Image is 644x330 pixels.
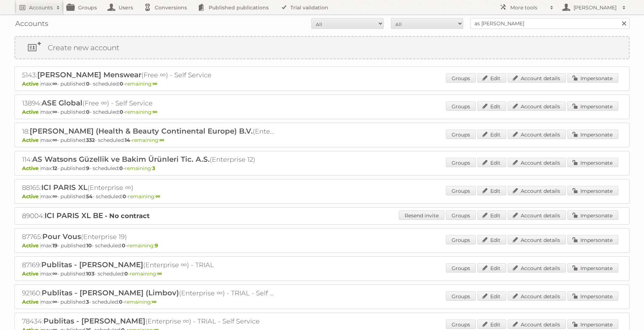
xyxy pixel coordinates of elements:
[22,270,40,277] span: Active
[567,158,618,167] a: Impersonate
[22,81,40,87] span: Active
[52,270,57,277] strong: ∞
[477,291,506,301] a: Edit
[22,288,275,298] h2: 92160: (Enterprise ∞) - TRIAL - Self Service
[508,235,566,244] a: Account details
[567,186,618,195] a: Impersonate
[477,235,506,244] a: Edit
[42,288,179,297] span: Publitas - [PERSON_NAME] (Limbov)
[477,158,506,167] a: Edit
[119,299,123,305] strong: 0
[22,165,40,171] span: Active
[86,137,95,143] strong: 332
[399,210,444,220] a: Resend invite
[43,317,145,325] span: Publitas - [PERSON_NAME]
[22,270,622,277] p: max: - published: - scheduled: -
[446,263,476,273] a: Groups
[22,242,40,249] span: Active
[22,165,622,171] p: max: - published: - scheduled: -
[32,155,210,164] span: AS Watsons Güzellik ve Bakim Ürünleri Tic. A.S.
[157,270,162,277] strong: ∞
[446,73,476,83] a: Groups
[446,320,476,329] a: Groups
[125,137,130,143] strong: 14
[567,291,618,301] a: Impersonate
[510,4,546,11] h2: More tools
[130,270,162,277] span: remaining:
[30,127,253,135] span: [PERSON_NAME] (Health & Beauty Continental Europe) B.V.
[122,242,125,249] strong: 0
[22,317,275,326] h2: 78434: (Enterprise ∞) - TRIAL - Self Service
[22,109,40,115] span: Active
[155,242,158,249] strong: 9
[125,81,157,87] span: remaining:
[152,165,155,171] strong: 3
[86,165,89,171] strong: 9
[128,193,160,200] span: remaining:
[41,260,143,269] span: Publitas - [PERSON_NAME]
[446,130,476,139] a: Groups
[508,130,566,139] a: Account details
[567,235,618,244] a: Impersonate
[446,235,476,244] a: Groups
[508,210,566,220] a: Account details
[153,109,157,115] strong: ∞
[477,263,506,273] a: Edit
[124,299,157,305] span: remaining:
[446,101,476,111] a: Groups
[52,165,57,171] strong: 12
[120,81,123,87] strong: 0
[477,320,506,329] a: Edit
[22,193,622,200] p: max: - published: - scheduled: -
[52,137,57,143] strong: ∞
[105,212,150,220] strong: - No contract
[153,81,157,87] strong: ∞
[446,210,476,220] a: Groups
[508,158,566,167] a: Account details
[152,299,157,305] strong: ∞
[22,299,40,305] span: Active
[567,101,618,111] a: Impersonate
[22,260,275,270] h2: 87169: (Enterprise ∞) - TRIAL
[52,193,57,200] strong: ∞
[123,193,126,200] strong: 0
[52,109,57,115] strong: ∞
[22,193,40,200] span: Active
[508,73,566,83] a: Account details
[567,73,618,83] a: Impersonate
[86,109,90,115] strong: 0
[86,270,94,277] strong: 103
[567,210,618,220] a: Impersonate
[508,291,566,301] a: Account details
[42,99,82,107] span: ASE Global
[52,242,57,249] strong: 19
[477,186,506,195] a: Edit
[22,99,275,108] h2: 13894: (Free ∞) - Self Service
[37,70,141,79] span: [PERSON_NAME] Menswear
[508,263,566,273] a: Account details
[22,109,622,115] p: max: - published: - scheduled: -
[124,270,128,277] strong: 0
[567,320,618,329] a: Impersonate
[477,101,506,111] a: Edit
[86,193,93,200] strong: 54
[132,137,164,143] span: remaining:
[446,291,476,301] a: Groups
[22,155,275,164] h2: 114: (Enterprise 12)
[125,165,155,171] span: remaining:
[22,70,275,80] h2: 5143: (Free ∞) - Self Service
[508,186,566,195] a: Account details
[155,193,160,200] strong: ∞
[159,137,164,143] strong: ∞
[86,81,90,87] strong: 0
[567,263,618,273] a: Impersonate
[41,183,88,192] span: ICI PARIS XL
[125,109,157,115] span: remaining:
[29,4,53,11] h2: Accounts
[15,37,629,58] a: Create new account
[127,242,158,249] span: remaining:
[477,73,506,83] a: Edit
[120,109,123,115] strong: 0
[22,127,275,136] h2: 18: (Enterprise ∞)
[22,299,622,305] p: max: - published: - scheduled: -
